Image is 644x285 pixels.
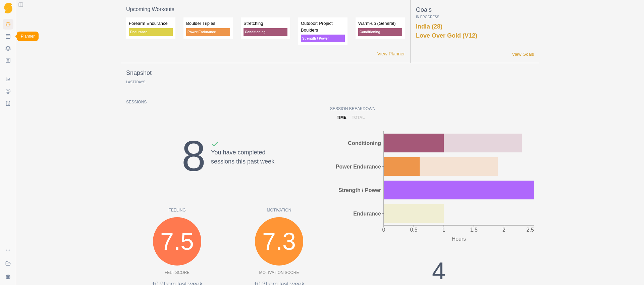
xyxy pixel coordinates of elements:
[301,20,345,33] p: Outdoor: Project Boulders
[336,164,381,170] tspan: Power Endurance
[452,236,466,242] tspan: Hours
[470,227,478,233] tspan: 1.5
[410,227,417,233] tspan: 0.5
[416,32,477,39] a: Love Over Gold (V12)
[301,35,345,42] p: Strength / Power
[262,223,296,259] span: 7.3
[4,3,12,14] img: Logo
[416,23,442,30] a: India (28)
[512,51,534,58] a: View Goals
[126,5,405,13] p: Upcoming Workouts
[259,270,299,276] p: Motivation Score
[182,124,206,188] div: 8
[3,272,13,282] button: Settings
[244,28,287,36] p: Conditioning
[527,227,534,233] tspan: 2.5
[186,28,230,36] p: Power Endurance
[211,140,274,188] div: You have completed sessions this past week
[126,99,330,105] p: Sessions
[228,207,330,213] p: Motivation
[382,227,385,233] tspan: 0
[135,80,137,84] span: 7
[416,5,534,14] p: Goals
[244,20,287,27] p: Stretching
[126,207,228,213] p: Feeling
[352,114,365,121] p: total
[358,20,402,27] p: Warm-up (General)
[126,80,145,84] p: Last Days
[160,223,194,259] span: 7.5
[337,114,346,121] p: time
[442,227,445,233] tspan: 1
[330,106,534,112] p: Session Breakdown
[377,50,405,57] a: View Planner
[3,3,13,13] a: Logo
[129,20,173,27] p: Forearm Endurance
[416,14,534,19] p: In Progress
[17,32,39,41] div: Planner
[338,187,381,193] tspan: Strength / Power
[186,20,230,27] p: Boulder Triples
[348,140,381,146] tspan: Conditioning
[165,270,190,276] p: Felt Score
[129,28,173,36] p: Endurance
[358,28,402,36] p: Conditioning
[126,68,152,78] p: Snapshot
[502,227,505,233] tspan: 2
[353,211,381,217] tspan: Endurance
